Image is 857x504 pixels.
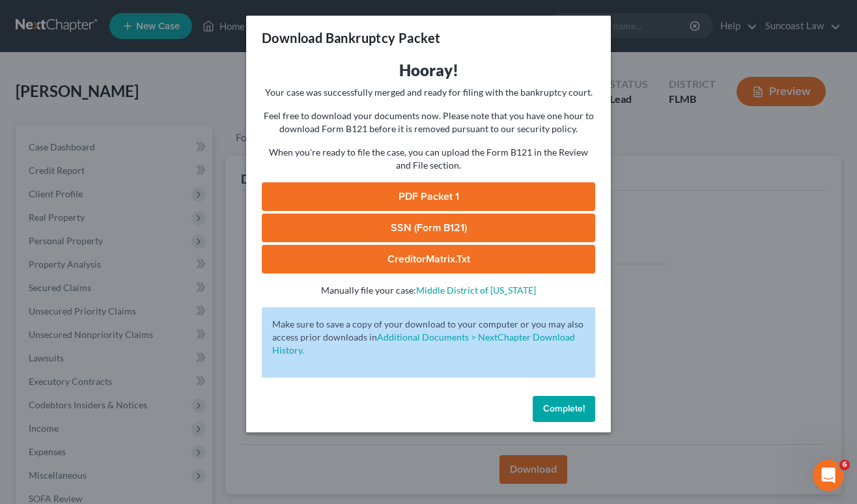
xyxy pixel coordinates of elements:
[262,284,595,297] p: Manually file your case:
[262,146,595,172] p: When you're ready to file the case, you can upload the Form B121 in the Review and File section.
[543,403,585,414] span: Complete!
[272,331,575,356] a: Additional Documents > NextChapter Download History.
[416,285,536,296] a: Middle District of [US_STATE]
[262,29,440,47] h3: Download Bankruptcy Packet
[533,396,595,422] button: Complete!
[262,214,595,242] a: SSN (Form B121)
[262,86,595,99] p: Your case was successfully merged and ready for filing with the bankruptcy court.
[839,460,850,470] span: 6
[262,60,595,81] h3: Hooray!
[272,318,585,357] p: Make sure to save a copy of your download to your computer or you may also access prior downloads in
[813,460,844,491] iframe: Intercom live chat
[262,182,595,211] a: PDF Packet 1
[262,109,595,135] p: Feel free to download your documents now. Please note that you have one hour to download Form B12...
[262,245,595,273] a: CreditorMatrix.txt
